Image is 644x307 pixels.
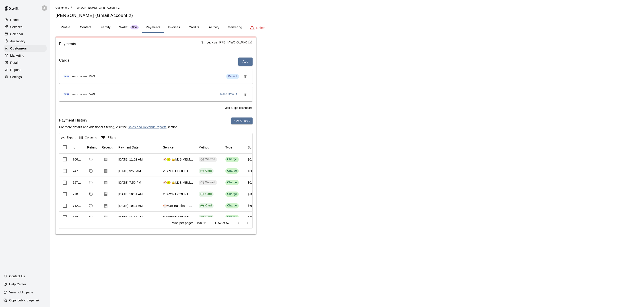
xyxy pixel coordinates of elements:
[119,25,129,30] p: Wallet
[128,125,166,129] a: Sales and Revenue reports
[118,157,143,162] div: Aug 20, 2025, 11:02 AM
[99,141,116,154] div: Receipt
[225,141,232,154] div: Type
[220,92,237,97] span: Make Default
[73,204,83,208] div: 712446
[4,16,47,23] a: Home
[201,40,253,45] p: Stripe:
[227,157,237,161] div: Charge
[10,53,24,58] p: Marketing
[227,192,237,196] div: Charge
[71,5,72,10] li: /
[9,298,39,303] p: Copy public page link
[118,180,141,185] div: Jul 30, 2025, 7:50 PM
[73,157,83,162] div: 766040
[102,141,113,154] div: Receipt
[76,22,96,33] button: Contact
[248,192,257,196] div: $20.00
[224,106,253,110] span: Visit
[163,215,194,220] div: 2 SPORT COURT CAGE 2 - 70' Cage - Pitching Machines - SPORT COURT SIDE-DOWNINGTOWN
[56,22,76,33] button: Profile
[142,22,164,33] button: Payments
[163,204,194,208] div: ⚾️MJB Baseball - Private Lesson - 30 Minute - MALVERN LOCATION⚾️
[212,41,253,44] a: cus_P7EnkYaOkXz0bX
[10,18,19,22] p: Home
[227,204,237,208] div: Charge
[10,60,19,65] p: Retail
[195,220,207,226] div: 100
[85,141,99,154] div: Refund
[227,180,237,185] div: Charge
[4,38,47,45] a: Availability
[96,22,116,33] button: Family
[56,22,639,33] div: basic tabs example
[171,221,193,225] p: Rows per page:
[56,6,69,9] a: Customers
[200,215,212,219] div: Card
[102,179,110,187] button: Download Receipt
[88,74,95,79] span: 1929
[118,141,139,154] div: Payment Date
[10,75,22,79] p: Settings
[10,39,25,43] p: Availability
[56,12,639,19] h5: [PERSON_NAME] (Gmail Account 2)
[87,141,97,154] div: Refund
[248,180,256,185] div: $0.00
[102,190,110,198] button: Download Receipt
[248,157,256,162] div: $0.00
[73,141,75,154] div: Id
[74,6,121,9] span: [PERSON_NAME] (Gmail Account 2)
[248,141,259,154] div: Subtotal
[56,5,639,10] nav: breadcrumb
[224,22,246,33] button: Marketing
[242,91,249,98] button: Remove
[59,117,178,123] h6: Payment History
[4,59,47,66] a: Retail
[63,92,71,97] img: Credit card brand logo
[118,215,143,220] div: Jul 19, 2025, 11:08 AM
[59,125,178,129] p: For more details and additional filtering, visit the section.
[73,169,83,173] div: 747184
[102,155,110,163] button: Download Receipt
[196,141,223,154] div: Method
[4,24,47,30] div: Services
[161,141,196,154] div: Service
[4,74,47,80] a: Settings
[164,22,184,33] button: Invoices
[248,215,257,220] div: $20.00
[78,134,98,141] button: Select columns
[9,290,33,295] p: View public page
[10,46,27,51] p: Customers
[200,204,212,208] div: Card
[200,157,215,161] div: Waived
[87,167,95,175] span: Refund payment
[227,169,237,173] div: Charge
[184,22,204,33] button: Credits
[214,221,230,225] p: 1–52 of 52
[163,180,194,185] div: ⚾️🥎 🔒MJB MEMBERS - Private Lesson - 30 Minute - MEMBERSHIP CREDIT ONLY🔒⚾️🥎
[70,141,85,154] div: Id
[4,52,47,59] div: Marketing
[163,157,194,162] div: ⚾️🥎 🔒MJB MEMBERS - Private Lesson - 30 Minute - MEMBERSHIP CREDIT ONLY🔒⚾️🥎
[130,26,139,29] span: New
[87,202,95,210] span: Refund payment
[87,214,95,221] span: Refund payment
[4,31,47,37] a: Calendar
[60,134,77,141] button: Export
[87,179,95,186] span: Refund payment
[200,180,215,185] div: Waived
[73,180,83,185] div: 727381
[102,167,110,175] button: Download Receipt
[223,141,245,154] div: Type
[163,141,174,154] div: Service
[200,192,212,196] div: Card
[204,22,224,33] button: Activity
[4,45,47,52] a: Customers
[199,141,209,154] div: Method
